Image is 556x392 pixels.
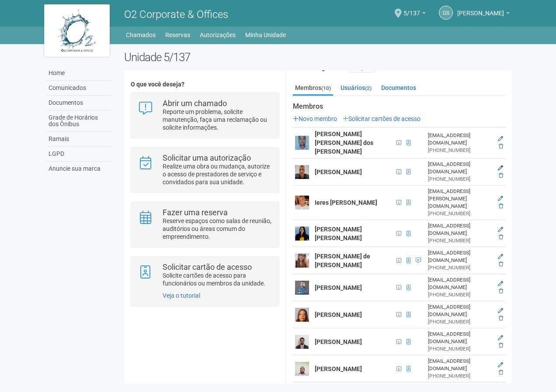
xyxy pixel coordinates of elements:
[163,208,228,217] strong: Fazer uma reserva
[315,226,362,241] strong: [PERSON_NAME] [PERSON_NAME]
[428,372,492,380] div: [PHONE_NUMBER]
[428,345,492,353] div: [PHONE_NUMBER]
[315,131,373,155] strong: [PERSON_NAME] [PERSON_NAME] dos [PERSON_NAME]
[403,11,426,18] a: 5/137
[200,29,236,41] a: Autorizações
[46,132,111,147] a: Ramais
[403,1,420,17] span: 5/137
[315,338,362,345] strong: [PERSON_NAME]
[428,264,492,272] div: [PHONE_NUMBER]
[498,165,503,171] a: Editar membro
[46,147,111,162] a: LGPD
[295,136,309,150] img: user.png
[46,81,111,96] a: Comunicados
[163,292,200,299] a: Veja o tutorial
[315,365,362,372] strong: [PERSON_NAME]
[428,175,492,183] div: [PHONE_NUMBER]
[295,308,309,322] img: user.png
[428,210,492,217] div: [PHONE_NUMBER]
[126,29,156,41] a: Chamados
[46,96,111,110] a: Documentos
[124,8,228,21] span: O2 Corporate & Offices
[138,209,272,241] a: Fazer uma reserva Reserve espaços como salas de reunião, auditórios ou áreas comum do empreendime...
[343,115,420,122] a: Solicitar cartões de acesso
[163,99,227,108] strong: Abrir um chamado
[499,342,503,348] a: Excluir membro
[46,66,111,81] a: Home
[138,263,272,287] a: Solicitar cartão de acesso Solicite cartões de acesso para funcionários ou membros da unidade.
[365,85,372,91] small: (2)
[315,284,362,291] strong: [PERSON_NAME]
[379,81,418,94] a: Documentos
[428,222,492,237] div: [EMAIL_ADDRESS][DOMAIN_NAME]
[124,51,512,64] h2: Unidade 5/137
[163,162,272,186] p: Realize uma obra ou mudança, autorize o acesso de prestadores de serviço e convidados para sua un...
[498,136,503,142] a: Editar membro
[428,237,492,244] div: [PHONE_NUMBER]
[163,262,252,272] strong: Solicitar cartão de acesso
[457,11,510,18] a: [PERSON_NAME]
[293,81,333,96] a: Membros(10)
[295,362,309,376] img: user.png
[163,153,251,162] strong: Solicitar uma autorização
[315,199,377,206] strong: Ieres [PERSON_NAME]
[428,276,492,291] div: [EMAIL_ADDRESS][DOMAIN_NAME]
[499,143,503,149] a: Excluir membro
[138,100,272,131] a: Abrir um chamado Reporte um problema, solicite manutenção, faça uma reclamação ou solicite inform...
[499,369,503,375] a: Excluir membro
[428,161,492,175] div: [EMAIL_ADDRESS][DOMAIN_NAME]
[439,6,453,20] a: GS
[428,249,492,264] div: [EMAIL_ADDRESS][DOMAIN_NAME]
[163,108,272,131] p: Reporte um problema, solicite manutenção, faça uma reclamação ou solicite informações.
[499,288,503,294] a: Excluir membro
[428,132,492,147] div: [EMAIL_ADDRESS][DOMAIN_NAME]
[44,4,110,57] img: logo.jpg
[428,330,492,345] div: [EMAIL_ADDRESS][DOMAIN_NAME]
[131,81,279,88] h4: O que você deseja?
[499,234,503,240] a: Excluir membro
[338,81,374,94] a: Usuários(2)
[499,261,503,267] a: Excluir membro
[498,281,503,287] a: Editar membro
[428,188,492,210] div: [EMAIL_ADDRESS][PERSON_NAME][DOMAIN_NAME]
[428,318,492,326] div: [PHONE_NUMBER]
[498,335,503,341] a: Editar membro
[295,196,309,210] img: user.png
[457,1,504,17] span: GILBERTO STIEBLER FILHO
[315,253,370,268] strong: [PERSON_NAME] de [PERSON_NAME]
[498,362,503,368] a: Editar membro
[428,358,492,372] div: [EMAIL_ADDRESS][DOMAIN_NAME]
[138,154,272,186] a: Solicitar uma autorização Realize uma obra ou mudança, autorize o acesso de prestadores de serviç...
[163,272,272,287] p: Solicite cartões de acesso para funcionários ou membros da unidade.
[295,165,309,179] img: user.png
[499,203,503,209] a: Excluir membro
[163,217,272,241] p: Reserve espaços como salas de reunião, auditórios ou áreas comum do empreendimento.
[428,147,492,154] div: [PHONE_NUMBER]
[315,311,362,318] strong: [PERSON_NAME]
[498,227,503,233] a: Editar membro
[245,29,286,41] a: Minha Unidade
[295,254,309,268] img: user.png
[499,315,503,321] a: Excluir membro
[46,110,111,132] a: Grade de Horários dos Ônibus
[295,227,309,241] img: user.png
[315,168,362,175] strong: [PERSON_NAME]
[428,291,492,299] div: [PHONE_NUMBER]
[321,85,331,91] small: (10)
[165,29,190,41] a: Reservas
[293,103,505,110] strong: Membros
[293,115,337,122] a: Novo membro
[498,254,503,260] a: Editar membro
[499,172,503,179] a: Excluir membro
[295,335,309,349] img: user.png
[46,162,111,176] a: Anuncie sua marca
[428,303,492,318] div: [EMAIL_ADDRESS][DOMAIN_NAME]
[295,281,309,295] img: user.png
[498,196,503,202] a: Editar membro
[498,308,503,314] a: Editar membro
